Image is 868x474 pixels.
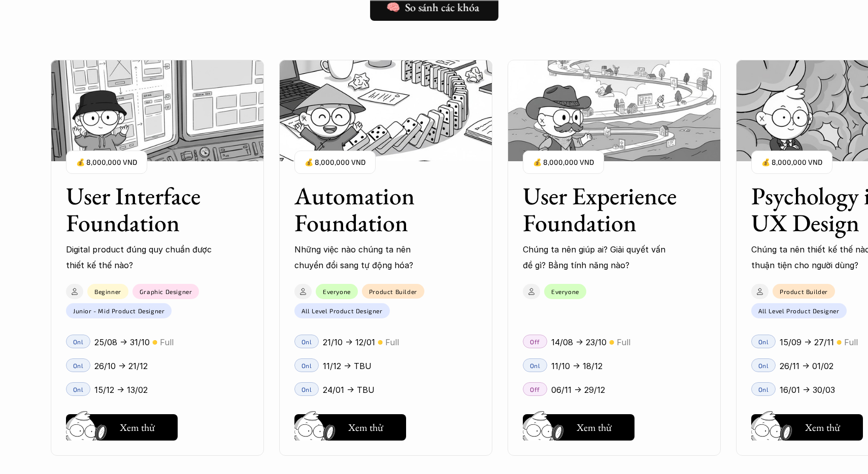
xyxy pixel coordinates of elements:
p: 26/11 -> 01/02 [780,358,833,374]
p: 🟡 [837,339,842,346]
p: Full [617,335,630,350]
h3: User Interface Foundation [66,183,223,236]
p: 💰 8,000,000 VND [76,156,137,169]
p: 💰 8,000,000 VND [305,156,365,169]
p: Onl [302,361,312,369]
p: 💰 8,000,000 VND [533,156,594,169]
p: Onl [758,338,769,345]
p: 11/10 -> 18/12 [551,358,603,374]
p: 🟡 [152,339,157,346]
p: Product Builder [369,287,417,295]
p: Onl [302,385,312,392]
a: Xem thử [294,410,406,441]
h5: Xem thử [805,420,843,434]
a: Xem thử [751,410,863,441]
p: Onl [302,338,312,345]
p: Junior - Mid Product Designer [73,307,164,314]
p: 24/01 -> TBU [323,382,375,397]
a: Xem thử [523,410,635,441]
p: 🟡 [378,339,383,346]
p: Onl [758,385,769,392]
p: 06/11 -> 29/12 [551,382,605,397]
p: Full [844,335,858,350]
p: 25/08 -> 31/10 [94,335,150,350]
p: Product Builder [780,287,828,295]
p: 15/12 -> 13/02 [94,382,148,397]
h5: Xem thử [120,420,157,434]
h5: Xem thử [348,420,386,434]
p: Graphic Designer [140,288,192,295]
h5: Xem thử [577,420,614,434]
button: Xem thử [523,414,635,441]
p: 16/01 -> 30/03 [780,382,835,397]
p: Onl [758,361,769,369]
p: Off [530,385,540,392]
p: 💰 8,000,000 VND [761,156,822,169]
p: All Level Product Designer [302,307,383,314]
p: Digital product đúng quy chuẩn được thiết kế thế nào? [66,242,213,273]
p: 21/10 -> 12/01 [323,335,375,350]
p: 15/09 -> 27/11 [780,335,834,350]
button: Xem thử [294,414,406,441]
p: Những việc nào chúng ta nên chuyển đổi sang tự động hóa? [294,242,442,273]
button: Xem thử [66,414,178,441]
p: 11/12 -> TBU [323,358,372,374]
h3: Automation Foundation [294,183,452,236]
p: Full [160,335,174,350]
h3: User Experience Foundation [523,183,680,236]
p: Off [530,338,540,345]
p: Beginner [94,288,121,295]
p: Onl [530,361,541,369]
p: Everyone [551,288,579,295]
a: Xem thử [66,410,178,441]
button: Xem thử [751,414,863,441]
p: Chúng ta nên giúp ai? Giải quyết vấn đề gì? Bằng tính năng nào? [523,242,670,273]
p: 🟡 [609,339,614,346]
p: 14/08 -> 23/10 [551,335,607,350]
p: All Level Product Designer [758,307,840,314]
p: Full [385,335,399,350]
h5: 🧠 So sánh các khóa [386,1,479,14]
p: 26/10 -> 21/12 [94,358,148,374]
p: Everyone [323,288,351,295]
